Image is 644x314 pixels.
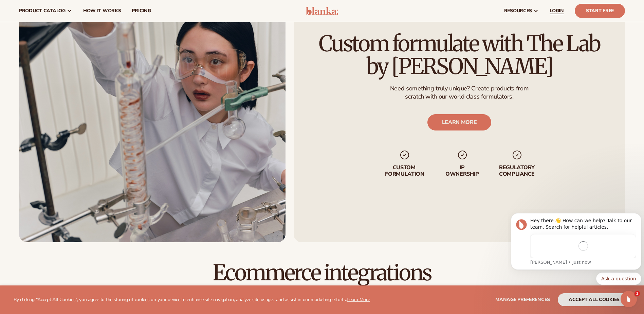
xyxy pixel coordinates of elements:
[383,164,426,177] p: Custom formulation
[306,7,338,15] img: logo
[390,85,529,92] p: Need something truly unique? Create products from
[19,8,66,14] span: product catalog
[14,297,370,303] p: By clicking "Accept All Cookies", you agree to the storing of cookies on your device to enhance s...
[495,296,550,303] span: Manage preferences
[511,150,522,160] img: checkmark_svg
[504,8,532,14] span: resources
[19,261,625,284] h2: Ecommerce integrations
[550,8,564,14] span: LOGIN
[575,4,625,18] a: Start Free
[390,93,529,101] p: scratch with our world class formulators.
[445,164,479,177] p: IP Ownership
[495,293,550,306] button: Manage preferences
[427,114,492,130] a: LEARN MORE
[558,293,630,306] button: accept all cookies
[457,150,467,160] img: checkmark_svg
[498,164,535,177] p: regulatory compliance
[621,291,637,307] iframe: Intercom live chat
[347,296,370,303] a: Learn More
[313,32,606,78] h2: Custom formulate with The Lab by [PERSON_NAME]
[508,209,644,289] iframe: Intercom notifications message
[83,8,121,14] span: How It Works
[399,150,410,160] img: checkmark_svg
[634,291,640,296] span: 1
[132,8,151,14] span: pricing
